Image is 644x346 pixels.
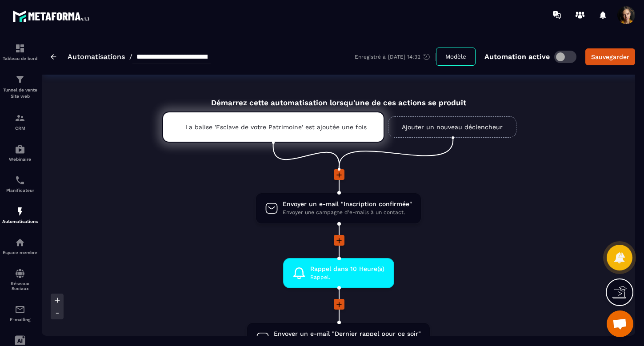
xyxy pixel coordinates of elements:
[15,175,25,186] img: scheduler
[15,74,25,85] img: formation
[607,310,633,337] div: Ouvrir le chat
[51,54,56,60] img: arrow
[2,68,38,106] a: formationformationTunnel de vente Site web
[15,144,25,155] img: automations
[310,273,384,282] span: Rappel.
[2,157,38,162] p: Webinaire
[185,123,361,131] p: La balise 'Esclave de votre Patrimoine' est ajoutée une fois
[2,317,38,322] p: E-mailing
[129,52,132,61] span: /
[15,43,25,54] img: formation
[274,330,421,338] span: Envoyer un e-mail "Dernier rappel pour ce soir"
[2,231,38,262] a: automationsautomationsEspace membre
[2,137,38,168] a: automationsautomationsWebinaire
[585,48,635,65] button: Sauvegarder
[68,52,125,61] a: Automatisations
[2,219,38,224] p: Automatisations
[283,208,412,217] span: Envoyer une campagne d'e-mails à un contact.
[310,265,384,273] span: Rappel dans 10 Heure(s)
[15,113,25,123] img: formation
[2,188,38,193] p: Planificateur
[2,168,38,199] a: schedulerschedulerPlanificateur
[15,206,25,217] img: automations
[12,8,92,24] img: logo
[436,48,476,66] button: Modèle
[2,298,38,329] a: emailemailE-mailing
[2,199,38,231] a: automationsautomationsAutomatisations
[388,54,420,60] p: [DATE] 14:32
[355,53,436,61] div: Enregistré à
[2,262,38,298] a: social-networksocial-networkRéseaux Sociaux
[15,268,25,279] img: social-network
[2,281,38,291] p: Réseaux Sociaux
[2,56,38,61] p: Tableau de bord
[591,52,629,61] div: Sauvegarder
[484,52,550,61] p: Automation active
[2,250,38,255] p: Espace membre
[140,88,537,107] div: Démarrez cette automatisation lorsqu'une de ces actions se produit
[2,126,38,131] p: CRM
[2,36,38,68] a: formationformationTableau de bord
[283,200,412,208] span: Envoyer un e-mail "Inscription confirmée"
[388,116,516,138] a: Ajouter un nouveau déclencheur
[2,106,38,137] a: formationformationCRM
[2,87,38,99] p: Tunnel de vente Site web
[15,304,25,315] img: email
[15,237,25,248] img: automations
